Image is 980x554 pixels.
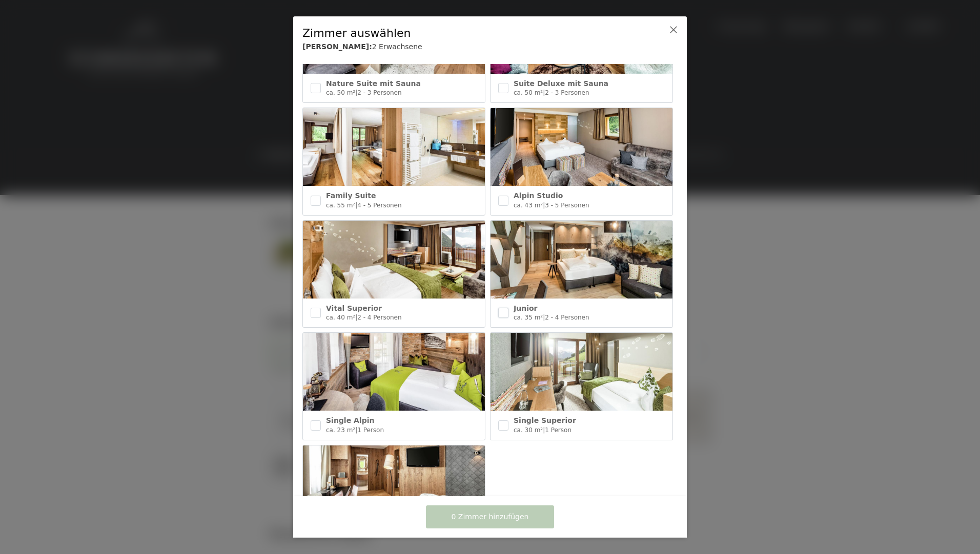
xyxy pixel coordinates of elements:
[514,79,608,88] span: Suite Deluxe mit Sauna
[357,314,401,321] span: 2 - 4 Personen
[545,202,589,209] span: 3 - 5 Personen
[355,89,357,96] span: |
[514,191,563,200] span: Alpin Studio
[355,427,357,434] span: |
[491,333,672,411] img: Single Superior
[303,108,485,186] img: Family Suite
[357,427,384,434] span: 1 Person
[372,42,422,51] span: 2 Erwachsene
[303,333,485,411] img: Single Alpin
[326,191,376,200] span: Family Suite
[543,89,545,96] span: |
[545,314,589,321] span: 2 - 4 Personen
[491,221,672,299] img: Junior
[545,89,589,96] span: 2 - 3 Personen
[545,427,571,434] span: 1 Person
[514,89,543,96] span: ca. 50 m²
[302,26,646,41] div: Zimmer auswählen
[514,202,543,209] span: ca. 43 m²
[303,221,485,299] img: Vital Superior
[357,89,401,96] span: 2 - 3 Personen
[514,304,537,312] span: Junior
[326,304,382,312] span: Vital Superior
[355,314,357,321] span: |
[543,427,545,434] span: |
[303,445,485,523] img: Single Relax
[357,202,401,209] span: 4 - 5 Personen
[326,79,421,88] span: Nature Suite mit Sauna
[543,202,545,209] span: |
[543,314,545,321] span: |
[326,89,355,96] span: ca. 50 m²
[514,416,576,424] span: Single Superior
[514,427,543,434] span: ca. 30 m²
[514,314,543,321] span: ca. 35 m²
[326,202,355,209] span: ca. 55 m²
[326,314,355,321] span: ca. 40 m²
[491,108,672,186] img: Alpin Studio
[326,427,355,434] span: ca. 23 m²
[326,416,374,424] span: Single Alpin
[355,202,357,209] span: |
[302,42,372,51] b: [PERSON_NAME]:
